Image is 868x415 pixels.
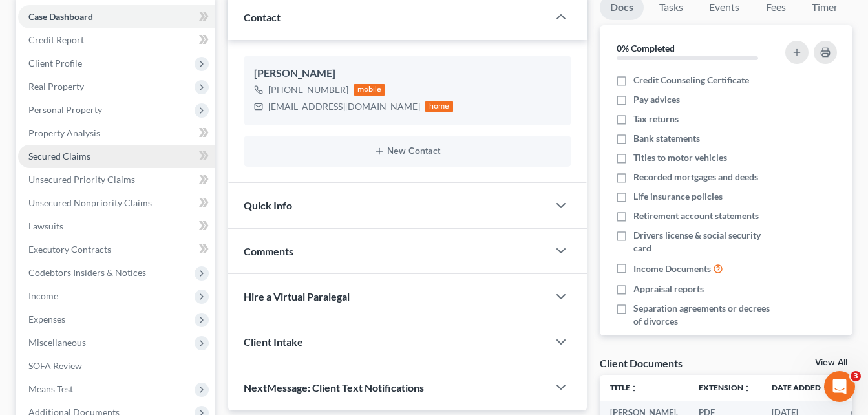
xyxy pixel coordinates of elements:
[610,383,638,392] a: Titleunfold_more
[633,229,778,255] span: Drivers license & social security card
[28,337,86,348] span: Miscellaneous
[254,66,561,81] div: [PERSON_NAME]
[851,371,861,381] span: 3
[699,383,751,392] a: Extensionunfold_more
[633,74,749,87] span: Credit Counseling Certificate
[244,335,303,348] span: Client Intake
[244,199,292,211] span: Quick Info
[18,191,215,215] a: Unsecured Nonpriority Claims
[617,43,675,54] strong: 0% Completed
[28,220,63,231] span: Lawsuits
[268,83,348,96] div: [PHONE_NUMBER]
[244,245,293,257] span: Comments
[18,145,215,168] a: Secured Claims
[772,383,830,392] a: Date Added expand_more
[28,58,82,69] span: Client Profile
[244,381,424,394] span: NextMessage: Client Text Notifications
[28,104,102,115] span: Personal Property
[18,28,215,52] a: Credit Report
[630,385,638,392] i: unfold_more
[822,385,830,392] i: expand_more
[633,132,700,145] span: Bank statements
[28,174,135,185] span: Unsecured Priority Claims
[28,127,100,138] span: Property Analysis
[28,197,152,208] span: Unsecured Nonpriority Claims
[254,146,561,156] button: New Contact
[244,11,281,23] span: Contact
[18,215,215,238] a: Lawsuits
[600,356,683,370] div: Client Documents
[633,262,711,275] span: Income Documents
[28,151,90,162] span: Secured Claims
[633,190,723,203] span: Life insurance policies
[28,81,84,92] span: Real Property
[633,151,727,164] span: Titles to motor vehicles
[18,5,215,28] a: Case Dashboard
[28,11,93,22] span: Case Dashboard
[633,93,680,106] span: Pay advices
[824,371,855,402] iframe: Intercom live chat
[743,385,751,392] i: unfold_more
[28,383,73,394] span: Means Test
[633,282,704,295] span: Appraisal reports
[28,267,146,278] span: Codebtors Insiders & Notices
[18,168,215,191] a: Unsecured Priority Claims
[268,100,420,113] div: [EMAIL_ADDRESS][DOMAIN_NAME]
[18,238,215,261] a: Executory Contracts
[633,302,778,328] span: Separation agreements or decrees of divorces
[633,112,679,125] span: Tax returns
[815,358,847,367] a: View All
[354,84,386,96] div: mobile
[425,101,454,112] div: home
[18,354,215,378] a: SOFA Review
[28,290,58,301] span: Income
[633,171,758,184] span: Recorded mortgages and deeds
[244,290,350,303] span: Hire a Virtual Paralegal
[18,122,215,145] a: Property Analysis
[28,314,65,325] span: Expenses
[28,244,111,255] span: Executory Contracts
[28,34,84,45] span: Credit Report
[28,360,82,371] span: SOFA Review
[633,209,759,222] span: Retirement account statements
